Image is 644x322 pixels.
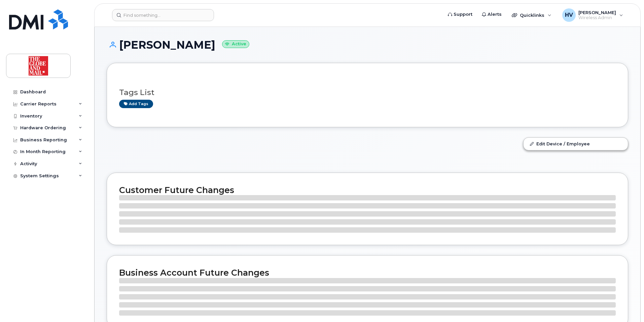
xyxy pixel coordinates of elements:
[119,100,153,108] a: Add tags
[119,185,616,195] h2: Customer Future Changes
[222,40,249,48] small: Active
[119,268,616,278] h2: Business Account Future Changes
[524,138,628,150] a: Edit Device / Employee
[107,39,628,51] h1: [PERSON_NAME]
[119,88,616,97] h3: Tags List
